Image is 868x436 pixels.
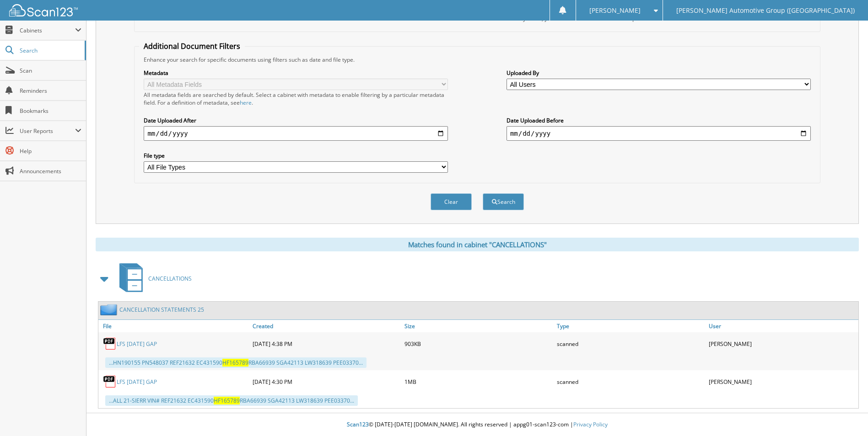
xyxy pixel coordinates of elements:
a: Privacy Policy [573,420,608,428]
span: Scan123 [347,420,369,428]
label: Metadata [144,69,448,77]
button: Clear [431,193,472,210]
span: Scan [20,67,81,74]
a: CANCELLATIONS [114,261,192,297]
div: All metadata fields are searched by default. Select a cabinet with metadata to enable filtering b... [144,91,448,106]
a: Created [250,320,402,332]
label: Date Uploaded After [144,117,448,124]
span: CANCELLATIONS [148,275,192,282]
span: Help [20,147,81,155]
div: scanned [555,335,706,353]
span: Bookmarks [20,107,81,115]
span: Reminders [20,87,81,95]
a: LFS [DATE] GAP [117,340,157,348]
div: Enhance your search for specific documents using filters such as date and file type. [139,56,815,64]
img: scan123-logo-white.svg [9,4,78,16]
a: CANCELLATION STATEMENTS 25 [119,306,204,314]
div: © [DATE]-[DATE] [DOMAIN_NAME]. All rights reserved | appg01-scan123-com | [86,414,868,436]
a: here [240,99,252,106]
a: User [706,320,858,332]
input: start [144,126,448,141]
span: [PERSON_NAME] [589,8,641,13]
div: 1MB [402,372,554,391]
div: scanned [555,372,706,391]
div: [PERSON_NAME] [706,335,858,353]
span: [PERSON_NAME] Automotive Group ([GEOGRAPHIC_DATA]) [676,8,855,13]
div: [DATE] 4:30 PM [250,372,402,391]
span: HF165789 [222,359,248,367]
input: end [507,126,811,141]
label: Date Uploaded Before [507,117,811,124]
a: Type [555,320,706,332]
div: [PERSON_NAME] [706,372,858,391]
span: HF165789 [214,397,240,404]
button: Search [483,193,524,210]
div: ...ALL 21-SIERR VIN# REF21632 EC431590 RBA66939 SGA42113 LW318639 PEE03370... [105,395,358,406]
div: ...HN190155 PN548037 REF21632 EC431590 RBA66939 SGA42113 LW318639 PEE03370... [105,357,367,368]
label: File type [144,152,448,160]
a: LFS [DATE] GAP [117,378,157,386]
a: File [98,320,250,332]
img: PDF.png [103,375,117,388]
a: Size [402,320,554,332]
div: Matches found in cabinet "CANCELLATIONS" [96,238,859,251]
img: folder2.png [100,304,119,315]
div: 903KB [402,335,554,353]
label: Uploaded By [507,69,811,77]
span: Search [20,47,80,54]
img: PDF.png [103,337,117,351]
div: [DATE] 4:38 PM [250,335,402,353]
span: Announcements [20,167,81,175]
iframe: Chat Widget [822,392,868,436]
span: User Reports [20,127,75,135]
legend: Additional Document Filters [139,41,245,51]
span: Cabinets [20,27,75,34]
